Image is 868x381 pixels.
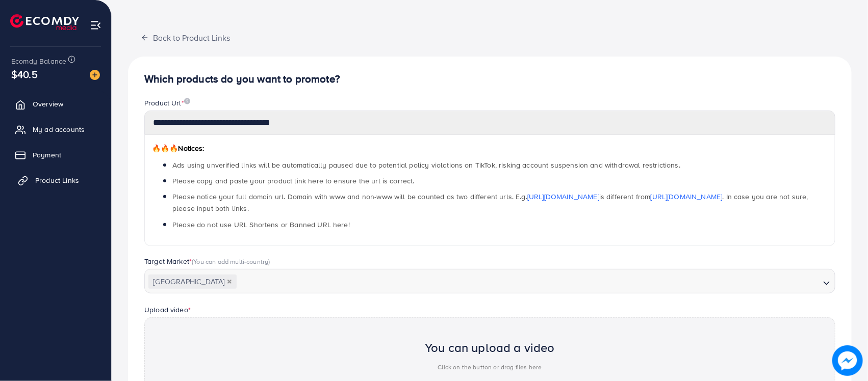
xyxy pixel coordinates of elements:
[11,56,66,66] span: Ecomdy Balance
[148,275,237,289] span: [GEOGRAPHIC_DATA]
[8,94,104,114] a: Overview
[192,257,270,266] span: (You can add multi-country)
[8,119,104,140] a: My ad accounts
[172,192,808,213] span: Please notice your full domain url. Domain with www and non-www will be counted as two different ...
[835,348,860,373] img: image
[33,99,63,109] span: Overview
[11,67,38,81] span: $40.5
[152,143,178,153] span: 🔥🔥🔥
[172,220,350,230] span: Please do not use URL Shortens or Banned URL here!
[35,175,79,185] span: Product Links
[172,160,680,170] span: Ads using unverified links will be automatically paused due to potential policy violations on Tik...
[128,26,243,48] button: Back to Product Links
[8,170,104,190] a: Product Links
[90,70,100,80] img: image
[144,269,835,293] div: Search for option
[527,192,599,202] a: [URL][DOMAIN_NAME]
[144,98,190,108] label: Product Url
[33,124,85,134] span: My ad accounts
[144,305,191,315] label: Upload video
[227,279,232,284] button: Deselect Pakistan
[425,361,555,373] p: Click on the button or drag files here
[184,98,190,104] img: image
[425,340,555,355] h2: You can upload a video
[8,145,104,165] a: Payment
[144,73,835,86] h4: Which products do you want to promote?
[33,150,61,160] span: Payment
[238,274,819,290] input: Search for option
[90,19,101,31] img: menu
[152,143,205,153] span: Notices:
[172,176,415,186] span: Please copy and paste your product link here to ensure the url is correct.
[10,14,79,30] img: logo
[651,192,723,202] a: [URL][DOMAIN_NAME]
[144,256,270,266] label: Target Market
